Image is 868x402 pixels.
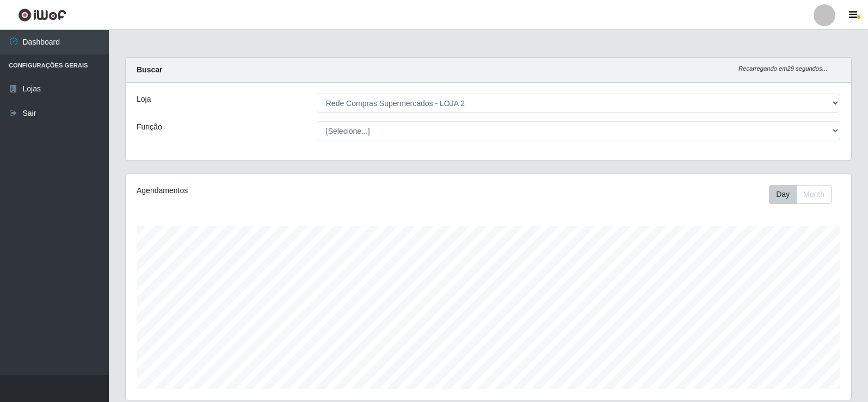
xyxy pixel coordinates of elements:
[137,185,420,196] div: Agendamentos
[796,185,832,204] button: Month
[18,8,66,22] img: CoreUI Logo
[769,185,832,204] div: First group
[137,121,162,133] label: Função
[738,65,827,72] i: Recarregando em 29 segundos...
[137,65,162,74] strong: Buscar
[769,185,797,204] button: Day
[137,94,151,105] label: Loja
[769,185,840,204] div: Toolbar with button groups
